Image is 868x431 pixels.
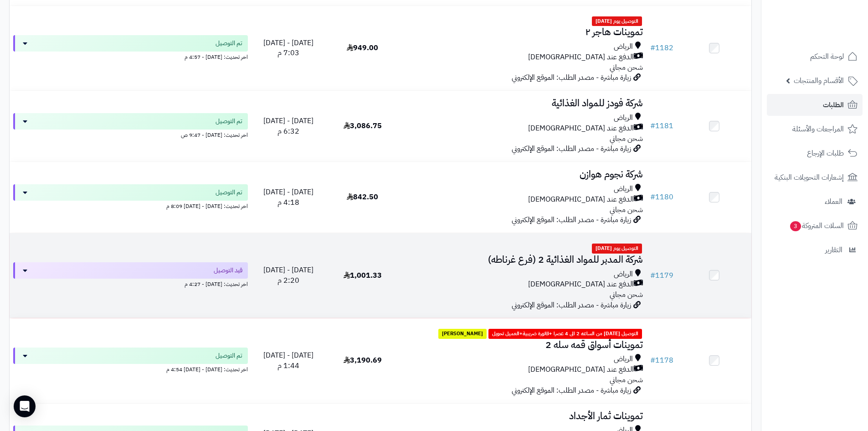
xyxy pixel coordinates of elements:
[263,37,313,59] span: [DATE] - [DATE] 7:03 م
[528,123,634,134] span: الدفع عند [DEMOGRAPHIC_DATA]
[610,289,643,300] span: شحن مجاني
[263,265,313,286] span: [DATE] - [DATE] 2:20 م
[825,195,842,208] span: العملاء
[13,364,248,374] div: اخر تحديث: [DATE] - [DATE] 4:54 م
[512,300,631,311] span: زيارة مباشرة - مصدر الطلب: الموقع الإلكتروني
[528,194,634,205] span: الدفع عند [DEMOGRAPHIC_DATA]
[13,279,248,288] div: اخر تحديث: [DATE] - 4:27 م
[216,188,242,197] span: تم التوصيل
[438,329,487,339] span: [PERSON_NAME]
[610,374,643,385] span: شحن مجاني
[614,42,633,52] span: الرياض
[610,204,643,215] span: شحن مجاني
[825,244,842,256] span: التقارير
[792,123,844,135] span: المراجعات والأسئلة
[775,171,844,184] span: إشعارات التحويلات البنكية
[650,42,673,53] a: #1182
[767,191,863,213] a: العملاء
[767,118,863,140] a: المراجعات والأسئلة
[512,385,631,396] span: زيارة مباشرة - مصدر الطلب: الموقع الإلكتروني
[488,329,642,339] span: التوصيل [DATE] من الساعه 2 الى 4 عصرا +فاتورة ضريبية+العميل تحويل
[767,46,863,68] a: لوحة التحكم
[214,266,242,275] span: قيد التوصيل
[403,411,643,421] h3: تموينات ثمار الأجداد
[347,192,378,203] span: 842.50
[823,99,844,111] span: الطلبات
[13,52,248,61] div: اخر تحديث: [DATE] - 4:57 م
[650,355,655,366] span: #
[794,74,844,87] span: الأقسام والمنتجات
[610,62,643,73] span: شحن مجاني
[650,42,655,53] span: #
[13,130,248,139] div: اخر تحديث: [DATE] - 9:47 ص
[263,115,313,137] span: [DATE] - [DATE] 6:32 م
[650,270,655,281] span: #
[528,364,634,375] span: الدفع عند [DEMOGRAPHIC_DATA]
[610,133,643,144] span: شحن مجاني
[767,94,863,116] a: الطلبات
[528,279,634,290] span: الدفع عند [DEMOGRAPHIC_DATA]
[263,350,313,371] span: [DATE] - [DATE] 1:44 م
[344,355,382,366] span: 3,190.69
[528,52,634,62] span: الدفع عند [DEMOGRAPHIC_DATA]
[216,117,242,126] span: تم التوصيل
[347,42,378,53] span: 949.00
[216,39,242,48] span: تم التوصيل
[403,254,643,265] h3: شركة المدبر للمواد الغذائية 2 (فرع غرناطه)
[512,72,631,83] span: زيارة مباشرة - مصدر الطلب: الموقع الإلكتروني
[789,219,844,232] span: السلات المتروكة
[614,354,633,364] span: الرياض
[650,120,673,131] a: #1181
[650,355,673,366] a: #1178
[403,169,643,180] h3: شركة نجوم هوازن
[650,120,655,131] span: #
[807,147,844,160] span: طلبات الإرجاع
[806,26,859,45] img: logo-2.png
[650,192,673,203] a: #1180
[614,269,633,280] span: الرياض
[403,27,643,37] h3: تموينات هاجر ٢
[13,201,248,210] div: اخر تحديث: [DATE] - [DATE] 8:09 م
[767,239,863,261] a: التقارير
[512,214,631,225] span: زيارة مباشرة - مصدر الطلب: الموقع الإلكتروني
[767,166,863,188] a: إشعارات التحويلات البنكية
[14,395,36,417] div: Open Intercom Messenger
[216,351,242,360] span: تم التوصيل
[614,113,633,123] span: الرياض
[263,187,313,208] span: [DATE] - [DATE] 4:18 م
[614,184,633,194] span: الرياض
[512,143,631,154] span: زيارة مباشرة - مصدر الطلب: الموقع الإلكتروني
[403,340,643,350] h3: تموينات أسواق قمه سله 2
[790,221,801,231] span: 3
[344,270,382,281] span: 1,001.33
[592,16,642,26] span: التوصيل يوم [DATE]
[767,215,863,237] a: السلات المتروكة3
[344,120,382,131] span: 3,086.75
[650,192,655,203] span: #
[592,244,642,254] span: التوصيل يوم [DATE]
[650,270,673,281] a: #1179
[810,50,844,63] span: لوحة التحكم
[403,98,643,109] h3: شركة فودز للمواد الغذائية
[767,142,863,164] a: طلبات الإرجاع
